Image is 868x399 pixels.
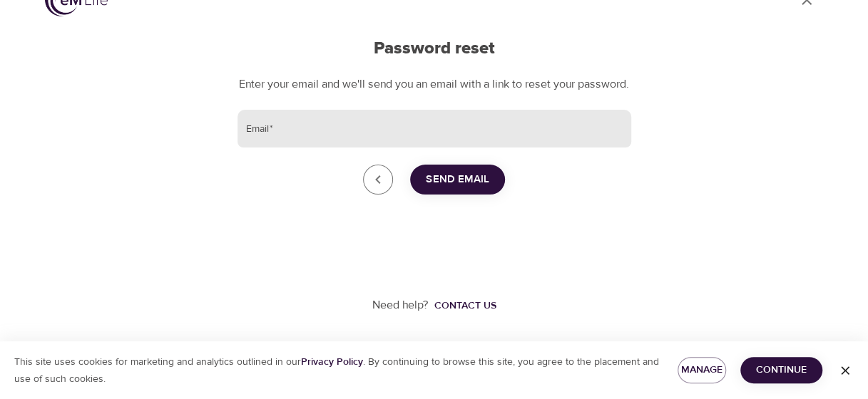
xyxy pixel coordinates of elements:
[410,165,505,195] button: Send Email
[426,170,489,189] span: Send Email
[678,357,726,383] button: Manage
[238,38,631,59] h2: Password reset
[238,76,631,93] p: Enter your email and we'll send you an email with a link to reset your password.
[434,299,496,313] div: Contact us
[301,356,363,368] a: Privacy Policy
[689,361,715,379] span: Manage
[740,357,822,383] button: Continue
[363,165,393,195] a: close
[752,361,811,379] span: Continue
[429,299,496,313] a: Contact us
[372,297,429,313] p: Need help?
